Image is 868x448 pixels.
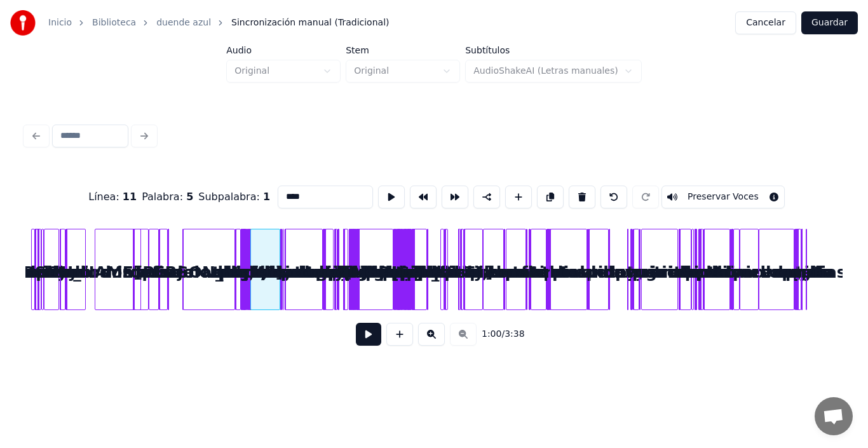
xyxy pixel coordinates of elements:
button: Cancelar [735,11,796,34]
div: Línea : [88,189,137,205]
div: Palabra : [142,189,193,205]
nav: breadcrumb [48,17,389,29]
div: / [482,328,512,341]
img: youka [10,10,36,36]
a: duende azul [156,17,211,29]
a: Chat abierto [815,397,853,435]
label: Subtítulos [465,46,642,55]
a: Biblioteca [92,17,136,29]
div: Subpalabra : [198,189,270,205]
label: Stem [346,46,460,55]
span: 1:00 [482,328,501,341]
span: Sincronización manual (Tradicional) [231,17,389,29]
span: 5 [186,191,193,203]
a: Inicio [48,17,72,29]
button: Toggle [661,186,785,208]
button: Guardar [801,11,858,34]
label: Audio [226,46,341,55]
span: 1 [263,191,270,203]
span: 3:38 [505,328,524,341]
span: 11 [123,191,137,203]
